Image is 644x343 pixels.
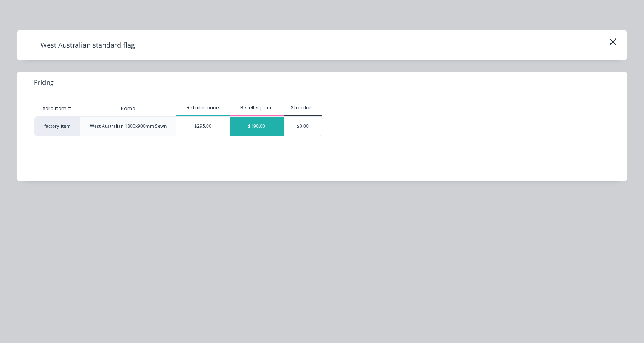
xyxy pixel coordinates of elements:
div: $0.00 [284,117,322,136]
div: Name [115,99,141,118]
div: West Australian 1800x900mm Sewn [90,123,167,130]
div: factory_item [34,116,80,136]
div: Xero Item # [34,101,80,116]
div: Retailer price [176,104,230,111]
h4: West Australian standard flag [29,38,146,53]
div: $190.00 [230,117,284,136]
div: Reseller price [230,104,284,111]
div: Standard [284,104,322,111]
div: $295.00 [176,117,230,136]
span: Pricing [34,78,54,87]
